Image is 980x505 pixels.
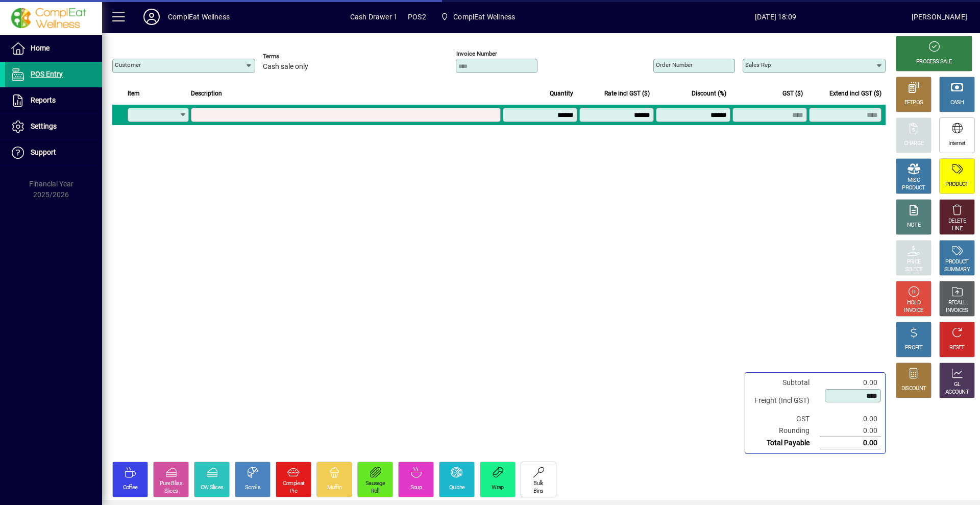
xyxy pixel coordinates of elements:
[952,225,962,233] div: LINE
[5,114,102,139] a: Settings
[745,61,771,68] mat-label: Sales rep
[908,177,920,184] div: MISC
[160,480,182,488] div: Pure Bliss
[371,488,379,495] div: Roll
[901,385,926,393] div: DISCOUNT
[5,140,102,165] a: Support
[904,140,924,148] div: CHARGE
[948,218,966,225] div: DELETE
[950,99,964,107] div: CASH
[749,437,820,449] td: Total Payable
[408,9,426,25] span: POS2
[656,61,693,68] mat-label: Order number
[820,425,881,437] td: 0.00
[31,44,50,52] span: Home
[5,88,102,113] a: Reports
[829,88,881,99] span: Extend incl GST ($)
[164,488,178,495] div: Slices
[907,258,921,266] div: PRICE
[350,9,398,25] span: Cash Drawer 1
[436,8,519,26] span: ComplEat Wellness
[168,9,230,25] div: ComplEat Wellness
[365,480,385,488] div: Sausage
[820,437,881,449] td: 0.00
[945,181,968,188] div: PRODUCT
[907,222,920,229] div: NOTE
[290,488,297,495] div: Pie
[263,63,308,71] span: Cash sale only
[905,266,923,274] div: SELECT
[905,344,922,352] div: PROFIT
[31,122,57,130] span: Settings
[550,88,573,99] span: Quantity
[453,9,515,25] span: ComplEat Wellness
[283,480,304,488] div: Compleat
[604,88,650,99] span: Rate incl GST ($)
[31,70,63,78] span: POS Entry
[115,61,141,68] mat-label: Customer
[245,484,260,492] div: Scrolls
[782,88,803,99] span: GST ($)
[749,377,820,389] td: Subtotal
[912,9,967,25] div: [PERSON_NAME]
[533,480,543,488] div: Bulk
[692,88,726,99] span: Discount (%)
[533,488,543,495] div: Bins
[327,484,342,492] div: Muffin
[944,266,970,274] div: SUMMARY
[904,99,923,107] div: EFTPOS
[456,50,497,57] mat-label: Invoice number
[31,96,56,104] span: Reports
[945,258,968,266] div: PRODUCT
[902,184,925,192] div: PRODUCT
[904,307,923,315] div: INVOICE
[640,9,912,25] span: [DATE] 18:09
[907,299,920,307] div: HOLD
[410,484,422,492] div: Soup
[954,381,961,389] div: GL
[948,299,966,307] div: RECALL
[31,148,56,156] span: Support
[946,307,968,315] div: INVOICES
[191,88,222,99] span: Description
[5,36,102,61] a: Home
[492,484,503,492] div: Wrap
[820,413,881,425] td: 0.00
[123,484,138,492] div: Coffee
[749,413,820,425] td: GST
[820,377,881,389] td: 0.00
[201,484,224,492] div: CW Slices
[949,344,965,352] div: RESET
[135,8,168,26] button: Profile
[749,425,820,437] td: Rounding
[916,58,952,66] div: PROCESS SALE
[749,389,820,413] td: Freight (Incl GST)
[263,53,324,60] span: Terms
[945,389,969,396] div: ACCOUNT
[948,140,965,148] div: Internet
[449,484,465,492] div: Quiche
[128,88,140,99] span: Item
